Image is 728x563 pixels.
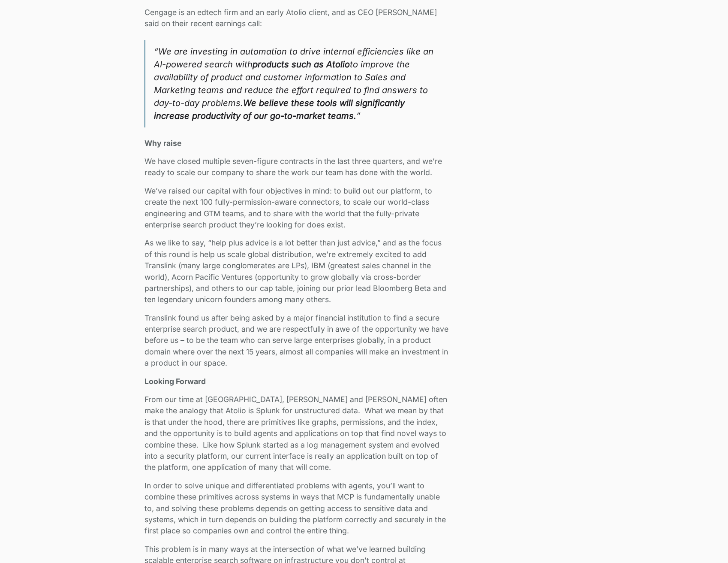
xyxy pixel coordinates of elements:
[144,7,451,30] p: Cengage is an edtech firm and an early Atolio client, and as CEO [PERSON_NAME] said on their rece...
[144,40,451,127] blockquote: “We are investing in automation to drive internal efficiencies like an AI-powered search with to ...
[253,59,350,70] strong: products such as Atolio
[144,237,451,305] p: As we like to say, “help plus advice is a lot better than just advice,” and as the focus of this ...
[685,522,728,563] iframe: Chat Widget
[144,394,451,473] p: From our time at [GEOGRAPHIC_DATA], [PERSON_NAME] and [PERSON_NAME] often make the analogy that A...
[144,480,451,537] p: In order to solve unique and differentiated problems with agents, you’ll want to combine these pr...
[144,156,451,179] p: We have closed multiple seven-figure contracts in the last three quarters, and we’re ready to sca...
[144,312,451,369] p: Translink found us after being asked by a major financial institution to find a secure enterprise...
[144,377,206,386] strong: Looking Forward
[144,139,181,148] strong: Why raise
[144,185,451,231] p: We’ve raised our capital with four objectives in mind: to build out our platform, to create the n...
[154,98,405,121] strong: We believe these tools will significantly increase productivity of our go-to-market teams.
